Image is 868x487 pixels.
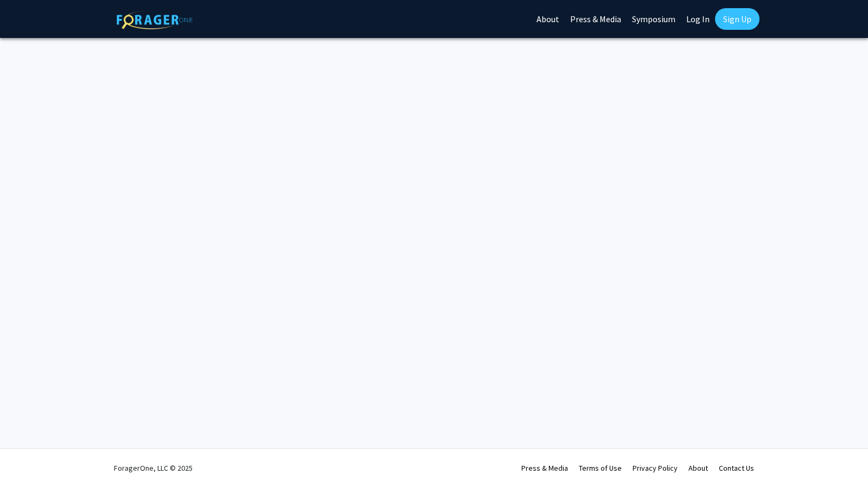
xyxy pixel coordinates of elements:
[688,463,708,473] a: About
[521,463,568,473] a: Press & Media
[715,8,759,30] a: Sign Up
[117,10,193,29] img: ForagerOne Logo
[719,463,754,473] a: Contact Us
[114,449,193,487] div: ForagerOne, LLC © 2025
[633,463,678,473] a: Privacy Policy
[579,463,622,473] a: Terms of Use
